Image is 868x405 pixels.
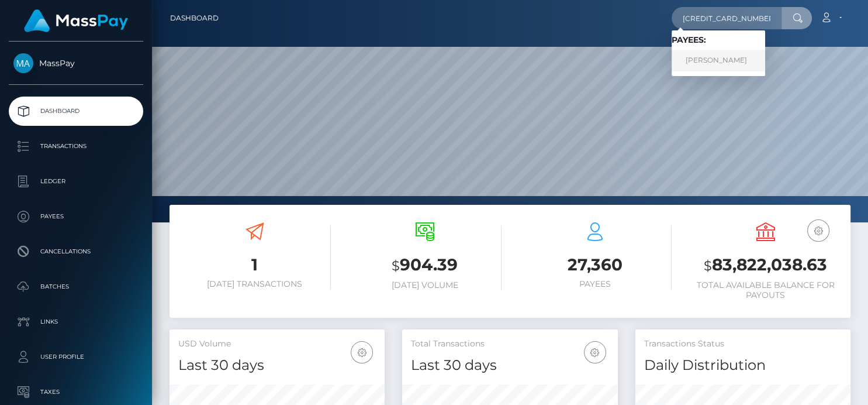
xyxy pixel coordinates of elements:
[348,280,501,290] h6: [DATE] Volume
[13,138,139,155] p: Transactions
[689,253,842,277] h3: 83,822,038.63
[13,208,139,225] p: Payees
[13,348,139,366] p: User Profile
[24,9,128,32] img: MassPay Logo
[672,35,765,45] h6: Payees:
[672,50,765,71] a: [PERSON_NAME]
[644,338,842,350] h5: Transactions Status
[519,253,672,276] h3: 27,360
[13,173,139,190] p: Ledger
[644,355,842,376] h4: Daily Distribution
[9,272,143,301] a: Batches
[672,7,781,29] input: Search...
[13,383,139,401] p: Taxes
[411,338,608,350] h5: Total Transactions
[178,279,331,289] h6: [DATE] Transactions
[178,355,376,376] h4: Last 30 days
[9,97,143,126] a: Dashboard
[178,338,376,350] h5: USD Volume
[13,53,33,73] img: MassPay
[9,202,143,231] a: Payees
[9,167,143,196] a: Ledger
[170,6,219,30] a: Dashboard
[13,313,139,331] p: Links
[411,355,608,376] h4: Last 30 days
[9,342,143,372] a: User Profile
[348,253,501,277] h3: 904.39
[704,258,712,274] small: $
[178,253,331,276] h3: 1
[13,278,139,296] p: Batches
[9,58,143,68] span: MassPay
[392,258,400,274] small: $
[9,237,143,266] a: Cancellations
[689,280,842,300] h6: Total Available Balance for Payouts
[9,132,143,161] a: Transactions
[9,307,143,337] a: Links
[13,102,139,120] p: Dashboard
[519,279,672,289] h6: Payees
[13,243,139,260] p: Cancellations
